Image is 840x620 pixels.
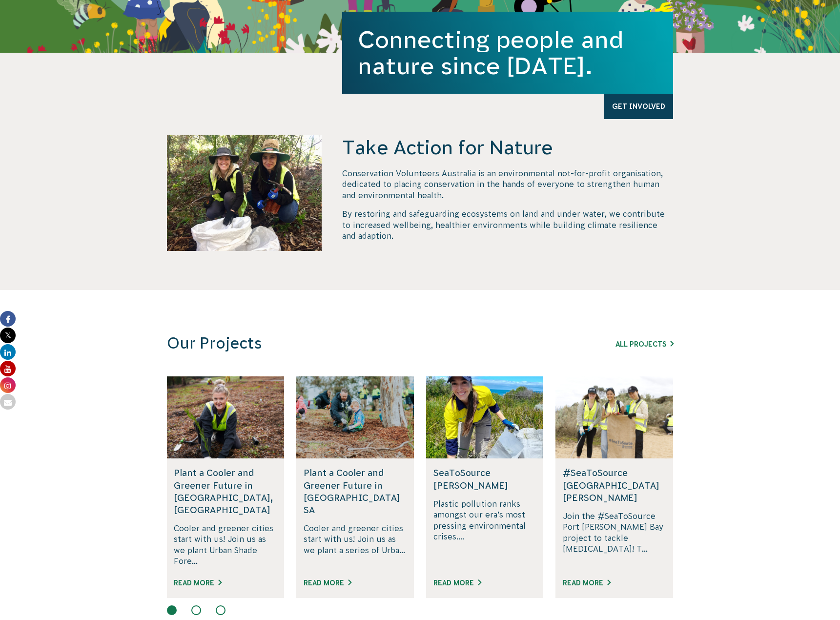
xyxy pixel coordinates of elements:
a: Get Involved [604,94,673,119]
p: Conservation Volunteers Australia is an environmental not-for-profit organisation, dedicated to p... [342,168,673,201]
h5: SeaToSource [PERSON_NAME] [433,467,536,491]
h4: Take Action for Nature [342,135,673,160]
a: Read More [433,579,481,587]
p: Join the #SeaToSource Port [PERSON_NAME] Bay project to tackle [MEDICAL_DATA]! T... [563,511,666,567]
p: Plastic pollution ranks amongst our era’s most pressing environmental crises.... [433,498,536,567]
a: Read More [563,579,611,587]
p: By restoring and safeguarding ecosystems on land and under water, we contribute to increased well... [342,208,673,241]
a: All Projects [615,340,674,348]
h5: Plant a Cooler and Greener Future in [GEOGRAPHIC_DATA], [GEOGRAPHIC_DATA] [174,467,277,516]
a: Read More [304,579,351,587]
h5: Plant a Cooler and Greener Future in [GEOGRAPHIC_DATA] SA [304,467,407,516]
p: Cooler and greener cities start with us! Join us as we plant Urban Shade Fore... [174,523,277,567]
p: Cooler and greener cities start with us! Join us as we plant a series of Urba... [304,523,407,567]
h3: Our Projects [167,334,542,353]
h5: #SeaToSource [GEOGRAPHIC_DATA][PERSON_NAME] [563,467,666,504]
a: Read More [174,579,222,587]
h1: Connecting people and nature since [DATE]. [358,26,657,79]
